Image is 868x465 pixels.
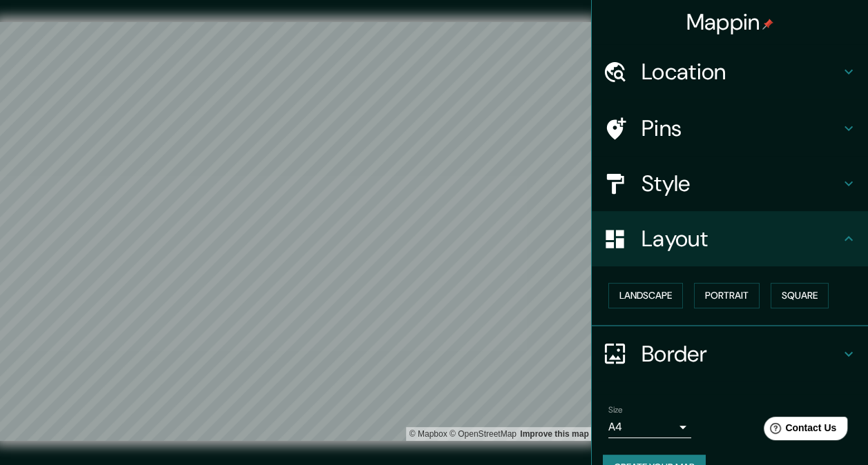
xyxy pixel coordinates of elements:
iframe: Help widget launcher [745,411,853,450]
h4: Pins [642,115,840,142]
div: Pins [592,101,868,156]
img: pin-icon.png [762,19,773,30]
h4: Border [642,340,840,368]
div: A4 [608,416,691,438]
div: Layout [592,211,868,266]
h4: Layout [642,225,840,253]
h4: Location [642,58,840,86]
h4: Mappin [686,8,774,36]
label: Size [608,404,623,415]
a: OpenStreetMap [450,429,517,439]
a: Map feedback [520,429,588,439]
div: Style [592,156,868,211]
div: Location [592,44,868,99]
div: Border [592,326,868,382]
h4: Style [642,170,840,197]
a: Mapbox [409,429,447,439]
button: Portrait [694,283,760,308]
button: Square [771,283,829,308]
button: Landscape [608,283,683,308]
